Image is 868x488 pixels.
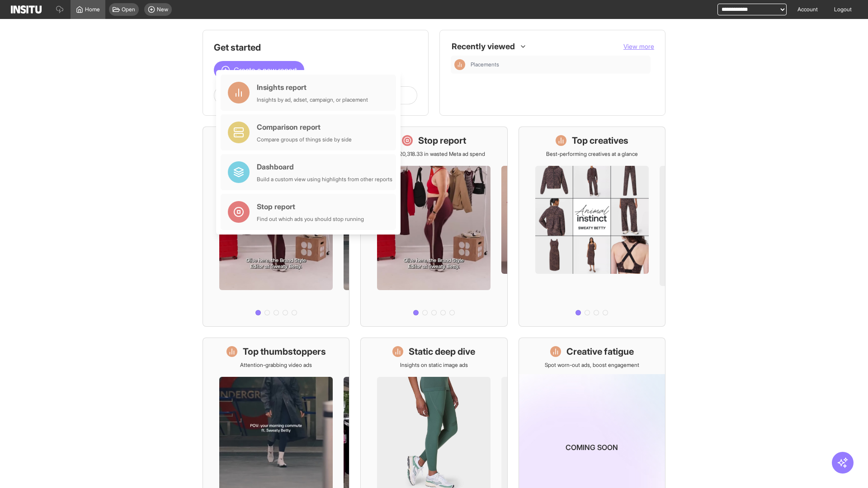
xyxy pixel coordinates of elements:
[383,150,485,158] p: Save £20,318.33 in wasted Meta ad spend
[234,65,297,75] span: Create a new report
[418,134,466,147] h1: Stop report
[471,61,499,68] span: Placements
[519,127,665,327] a: Top creativesBest-performing creatives at a glance
[400,361,468,369] p: Insights on static image ads
[257,122,352,132] div: Comparison report
[243,345,326,358] h1: Top thumbstoppers
[257,176,392,183] div: Build a custom view using highlights from other reports
[257,161,392,172] div: Dashboard
[454,59,465,70] div: Insights
[257,96,368,103] div: Insights by ad, adset, campaign, or placement
[157,6,168,13] span: New
[257,136,352,143] div: Compare groups of things side by side
[257,82,368,93] div: Insights report
[572,134,628,147] h1: Top creatives
[214,41,417,54] h1: Get started
[85,6,100,13] span: Home
[11,5,42,14] img: Logo
[203,127,349,327] a: What's live nowSee all active ads instantly
[214,61,304,79] button: Create a new report
[240,361,312,369] p: Attention-grabbing video ads
[257,201,364,212] div: Stop report
[257,216,364,223] div: Find out which ads you should stop running
[122,6,135,13] span: Open
[546,150,638,158] p: Best-performing creatives at a glance
[360,127,507,327] a: Stop reportSave £20,318.33 in wasted Meta ad spend
[409,345,475,358] h1: Static deep dive
[623,42,654,50] span: View more
[471,61,647,68] span: Placements
[623,42,654,51] button: View more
